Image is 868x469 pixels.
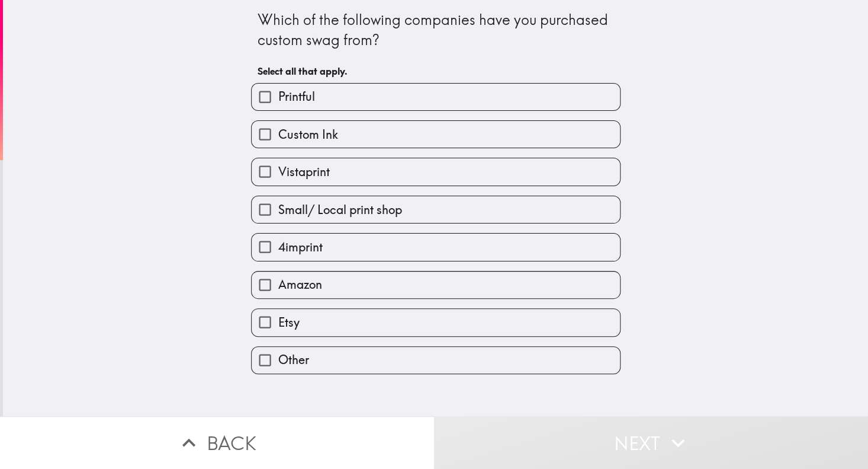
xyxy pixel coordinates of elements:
button: Custom Ink [252,121,620,148]
span: Amazon [278,276,322,293]
div: Which of the following companies have you purchased custom swag from? [258,10,614,50]
span: 4imprint [278,239,323,256]
button: Small/ Local print shop [252,196,620,223]
button: 4imprint [252,234,620,260]
span: Small/ Local print shop [278,202,402,218]
button: Etsy [252,309,620,336]
span: Other [278,352,309,368]
span: Etsy [278,314,300,331]
button: Vistaprint [252,158,620,185]
span: Vistaprint [278,164,330,180]
button: Printful [252,84,620,110]
h6: Select all that apply. [258,65,614,78]
span: Printful [278,88,315,105]
button: Other [252,347,620,374]
span: Custom Ink [278,126,338,143]
button: Amazon [252,272,620,298]
button: Next [434,416,868,469]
